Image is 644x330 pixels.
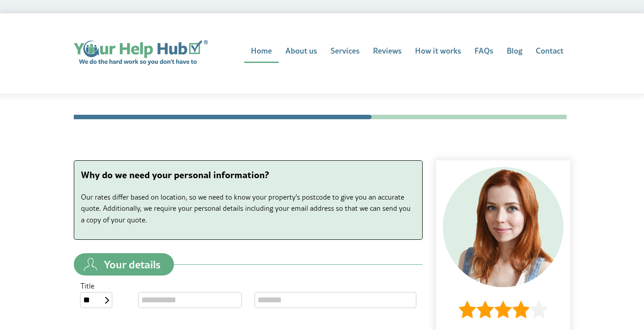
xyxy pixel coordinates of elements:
a: FAQs [468,40,500,63]
li: Contractor [517,115,567,119]
a: Blog [500,40,529,63]
li: Quote [371,115,420,119]
h1: Contact details [74,146,570,160]
img: your-details.svg [80,255,101,275]
a: Contact [529,40,570,63]
a: Reviews [366,40,408,63]
p: Why do we need your personal information? [81,167,415,182]
img: Cleaner 3 [443,167,563,288]
a: Home [74,40,208,65]
li: Address [468,115,518,119]
a: Home [244,40,279,63]
label: Title [80,282,125,289]
a: Services [324,40,366,63]
img: Your Help Hub logo [74,40,208,65]
span: Your details [104,259,161,270]
li: Contact [74,115,372,119]
p: Our rates differ based on location, so we need to know your property's postcode to give you an ac... [81,192,415,226]
img: select-box.svg [105,297,109,304]
a: About us [279,40,324,63]
a: How it works [408,40,468,63]
li: Time [419,115,469,119]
